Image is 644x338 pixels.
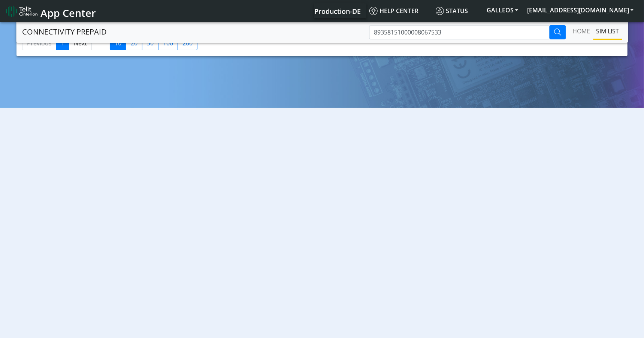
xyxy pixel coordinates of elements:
[523,3,638,17] button: [EMAIL_ADDRESS][DOMAIN_NAME]
[158,36,178,50] label: 100
[6,5,37,17] img: logo-telit-cinterion-gw-new.png
[142,36,158,50] label: 50
[126,36,142,50] label: 20
[369,7,418,15] span: Help center
[436,7,444,15] img: status.svg
[314,7,361,16] span: Production-DE
[593,24,622,39] a: SIM LIST
[482,3,523,17] button: GALLEOS
[56,36,69,50] a: 1
[433,3,482,18] a: Status
[369,7,378,15] img: knowledge.svg
[366,3,433,18] a: Help center
[22,24,107,39] a: CONNECTIVITY PREPAID
[436,7,468,15] span: Status
[6,3,95,19] a: App Center
[40,6,96,20] span: App Center
[178,36,197,50] label: 200
[369,25,549,39] input: Type to Search ICCID
[110,36,126,50] label: 10
[69,36,92,50] a: Next
[314,3,360,18] a: Your current platform instance
[569,24,593,39] a: Home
